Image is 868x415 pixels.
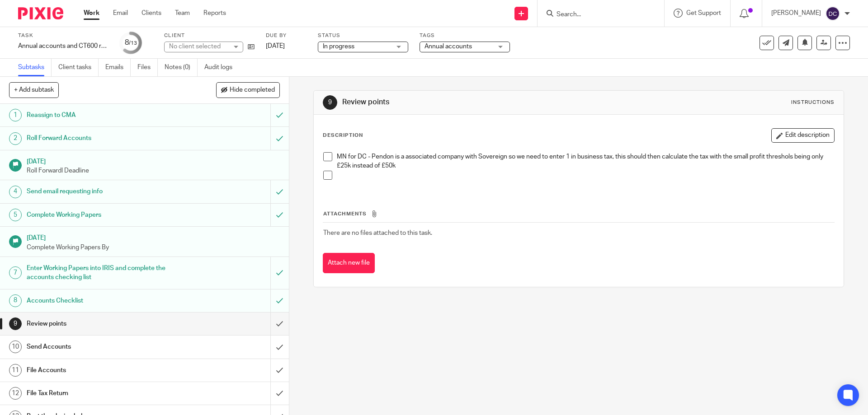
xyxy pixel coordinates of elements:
a: Email [113,9,128,18]
div: 10 [9,340,22,353]
div: 12 [9,387,22,400]
a: Emails [105,59,131,76]
div: 8 [125,37,137,48]
h1: Reassign to CMA [27,108,183,122]
a: Clients [142,9,161,18]
label: Task [18,32,108,39]
p: Description [323,132,363,139]
div: 5 [9,209,22,221]
button: Hide completed [216,82,280,98]
span: In progress [323,43,354,50]
span: There are no files attached to this task. [323,230,432,236]
p: Roll Forwardl Deadline [27,166,280,175]
p: Complete Working Papers By [27,243,280,252]
div: Annual accounts and CT600 return [18,42,108,51]
h1: Send Accounts [27,340,183,354]
label: Due by [266,32,307,39]
h1: Enter Working Papers into IRIS and complete the accounts checking list [27,261,183,284]
h1: Complete Working Papers [27,208,183,222]
span: Annual accounts [425,43,472,50]
span: Get Support [686,10,721,16]
a: Audit logs [204,59,239,76]
div: 8 [9,294,22,307]
div: 2 [9,132,22,145]
label: Tags [420,32,510,39]
a: Notes (0) [165,59,198,76]
button: Attach new file [323,253,375,273]
h1: [DATE] [27,155,280,166]
div: 9 [9,317,22,330]
p: [PERSON_NAME] [771,9,821,18]
h1: Review points [27,317,183,331]
div: No client selected [169,42,228,51]
div: 7 [9,266,22,279]
div: 1 [9,109,22,121]
a: Subtasks [18,59,52,76]
p: MN for DC - Pendon is a associated company with Sovereign so we need to enter 1 in business tax, ... [337,152,834,171]
div: 4 [9,186,22,198]
img: Pixie [18,7,63,19]
div: 11 [9,364,22,377]
h1: File Accounts [27,364,183,377]
h1: Roll Forward Accounts [27,131,183,145]
a: Team [175,9,190,18]
span: [DATE] [266,43,285,49]
h1: File Tax Return [27,387,183,400]
h1: Review points [342,98,598,107]
a: Work [84,9,99,18]
label: Client [164,32,255,39]
span: Attachments [323,211,367,216]
h1: Send email requesting info [27,185,183,198]
label: Status [318,32,408,39]
span: Hide completed [230,87,275,94]
a: Reports [203,9,226,18]
div: 9 [323,95,337,110]
input: Search [556,11,637,19]
img: svg%3E [826,6,840,21]
small: /13 [129,41,137,46]
a: Client tasks [58,59,99,76]
h1: [DATE] [27,231,280,242]
h1: Accounts Checklist [27,294,183,308]
button: + Add subtask [9,82,59,98]
a: Files [137,59,158,76]
button: Edit description [771,128,835,143]
div: Instructions [791,99,835,106]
